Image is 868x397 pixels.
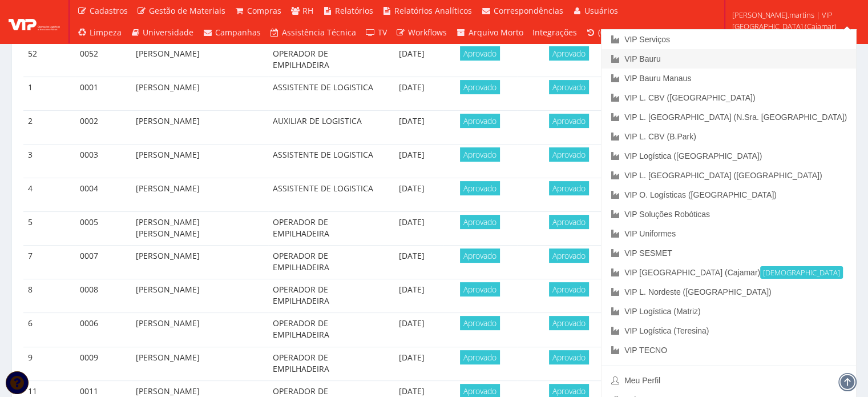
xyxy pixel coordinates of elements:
[394,5,472,16] span: Relatórios Analíticos
[381,77,443,111] td: [DATE]
[23,145,75,178] td: 3
[268,246,381,279] td: OPERADOR DE EMPILHADEIRA
[198,22,265,43] a: Campanhas
[90,5,128,16] span: Cadastros
[75,111,131,145] td: 0002
[460,46,500,61] span: Aprovado
[469,27,523,38] span: Arquivo Morto
[247,5,281,16] span: Compras
[268,347,381,380] td: OPERADOR DE EMPILHADEIRA
[601,321,856,340] a: VIP Logística (Teresina)
[131,43,268,77] td: [PERSON_NAME]
[460,350,500,364] span: Aprovado
[598,27,607,38] span: (0)
[549,350,589,364] span: Aprovado
[131,77,268,111] td: [PERSON_NAME]
[268,313,381,347] td: OPERADOR DE EMPILHADEIRA
[381,145,443,178] td: [DATE]
[131,212,268,246] td: [PERSON_NAME] [PERSON_NAME]
[131,246,268,279] td: [PERSON_NAME]
[494,5,563,16] span: Correspondências
[549,215,589,229] span: Aprovado
[460,215,500,229] span: Aprovado
[408,27,447,38] span: Workflows
[460,114,500,128] span: Aprovado
[601,340,856,360] a: VIP TECNO
[549,248,589,263] span: Aprovado
[460,181,500,195] span: Aprovado
[549,316,589,330] span: Aprovado
[549,147,589,162] span: Aprovado
[23,43,75,77] td: 52
[460,80,500,94] span: Aprovado
[549,282,589,296] span: Aprovado
[381,43,443,77] td: [DATE]
[601,224,856,243] a: VIP Uniformes
[75,178,131,212] td: 0004
[268,145,381,178] td: ASSISTENTE DE LOGISTICA
[361,22,391,43] a: TV
[381,246,443,279] td: [DATE]
[582,22,612,43] a: (0)
[215,27,261,38] span: Campanhas
[584,5,618,16] span: Usuários
[131,145,268,178] td: [PERSON_NAME]
[381,178,443,212] td: [DATE]
[268,178,381,212] td: ASSISTENTE DE LOGISTICA
[381,279,443,313] td: [DATE]
[601,243,856,263] a: VIP SESMET
[268,212,381,246] td: OPERADOR DE EMPILHADEIRA
[601,49,856,69] a: VIP Bauru
[75,313,131,347] td: 0006
[378,27,387,38] span: TV
[23,347,75,380] td: 9
[451,22,528,43] a: Arquivo Morto
[268,111,381,145] td: AUXILIAR DE LOGISTICA
[732,9,853,32] span: [PERSON_NAME].martins | VIP [GEOGRAPHIC_DATA] (Cajamar)
[601,146,856,166] a: VIP Logística ([GEOGRAPHIC_DATA])
[131,178,268,212] td: [PERSON_NAME]
[601,302,856,321] a: VIP Logística (Matriz)
[75,279,131,313] td: 0008
[282,27,356,38] span: Assistência Técnica
[601,263,856,282] a: VIP [GEOGRAPHIC_DATA] (Cajamar)[DEMOGRAPHIC_DATA]
[131,347,268,380] td: [PERSON_NAME]
[460,316,500,330] span: Aprovado
[601,107,856,127] a: VIP L. [GEOGRAPHIC_DATA] (N.Sra. [GEOGRAPHIC_DATA])
[381,313,443,347] td: [DATE]
[460,248,500,263] span: Aprovado
[381,212,443,246] td: [DATE]
[601,127,856,146] a: VIP L. CBV (B.Park)
[760,266,843,279] small: [DEMOGRAPHIC_DATA]
[75,43,131,77] td: 0052
[601,204,856,224] a: VIP Soluções Robóticas
[532,27,577,38] span: Integrações
[23,178,75,212] td: 4
[549,80,589,94] span: Aprovado
[131,279,268,313] td: [PERSON_NAME]
[23,212,75,246] td: 5
[75,145,131,178] td: 0003
[381,111,443,145] td: [DATE]
[126,22,199,43] a: Universidade
[23,279,75,313] td: 8
[601,30,856,49] a: VIP Serviços
[549,46,589,61] span: Aprovado
[149,5,225,16] span: Gestão de Materiais
[381,347,443,380] td: [DATE]
[75,212,131,246] td: 0005
[72,22,126,43] a: Limpeza
[75,77,131,111] td: 0001
[460,282,500,296] span: Aprovado
[265,22,361,43] a: Assistência Técnica
[90,27,122,38] span: Limpeza
[335,5,373,16] span: Relatórios
[23,111,75,145] td: 2
[302,5,313,16] span: RH
[75,246,131,279] td: 0007
[23,313,75,347] td: 6
[9,13,60,30] img: logo
[528,22,582,43] a: Integrações
[601,88,856,107] a: VIP L. CBV ([GEOGRAPHIC_DATA])
[391,22,452,43] a: Workflows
